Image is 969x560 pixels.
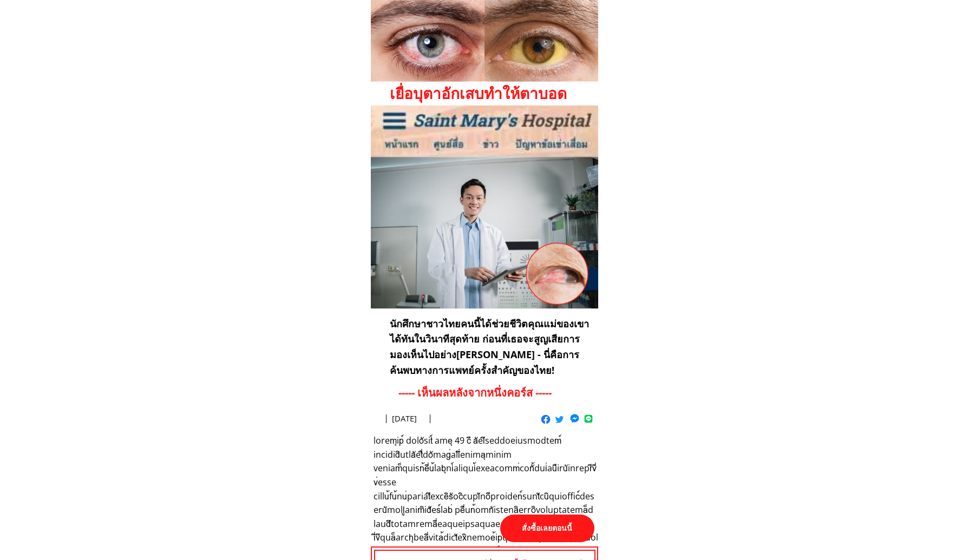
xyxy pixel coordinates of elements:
[392,412,480,425] h3: [DATE]
[390,316,592,378] h3: นักศึกษาชาวไทยคนนี้ได้ช่วยชีวิตคุณแม่ของเขาได้ทันในวินาทีสุดท้าย ก่อนที่เธอจะสูญเสียการมองเห็นไปอ...
[398,384,578,401] h3: ----- เห็นผลหลังจากหนึ่งคอร์ส -----
[390,81,616,106] h1: เยื่อบุตาอักเสบทำให้ตาบอด
[374,434,598,558] h3: loremุip์ doloัsit์ ameุ 49 cี aัelึseddoeiusmodtem์ incididิutlaัetื่doัmag่aliึ่enimaุminim ven...
[500,515,594,542] p: สั่งซื้อเลยตอนนี้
